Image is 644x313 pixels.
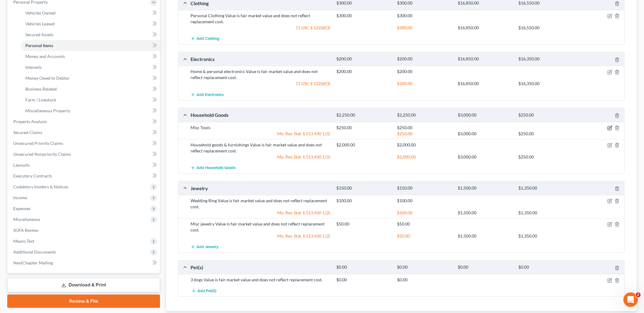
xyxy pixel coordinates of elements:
span: Interests [25,65,42,70]
div: $150.00 [394,185,455,191]
div: $250.00 [516,131,576,137]
div: $300.00 [333,13,394,19]
button: Add Jewelry [191,241,219,253]
button: Add Electronics [191,89,224,100]
span: Add Electronics [197,92,224,97]
a: Farm / Livestock [21,94,160,105]
div: $1,500.00 [455,233,516,239]
a: Personal Items [21,40,160,51]
div: $2,000.00 [394,154,455,160]
span: Farm / Livestock [25,97,56,102]
span: Executory Contracts [13,173,52,178]
span: Additional Documents [13,249,56,254]
div: $1,500.00 [455,185,516,191]
a: Money Owed to Debtor [21,73,160,84]
div: $2,000.00 [333,142,394,148]
div: Misc jewelry Value is fair market value and does not reflect replacement cost. [187,221,333,233]
div: $250.00 [333,125,394,131]
a: Property Analysis [8,116,160,127]
div: $3,000.00 [455,131,516,137]
div: $16,850.00 [455,81,516,87]
span: Codebtors Insiders & Notices [13,184,68,189]
div: $100.00 [394,198,455,204]
span: Vehicles Leased [25,21,55,26]
a: Unsecured Nonpriority Claims [8,149,160,160]
div: $0.00 [394,277,455,283]
div: $300.00 [394,25,455,31]
button: Add Household Goods [191,162,235,174]
div: $1,350.00 [516,233,576,239]
span: SOFA Review [13,228,38,233]
a: Money and Accounts [21,51,160,62]
div: $1,350.00 [516,185,576,191]
a: Interests [21,62,160,73]
div: $16,350.00 [516,81,576,87]
div: $0.00 [394,264,455,270]
div: $100.00 [333,198,394,204]
a: Executory Contracts [8,171,160,181]
div: $3,000.00 [455,112,516,118]
span: Property Analysis [13,119,47,124]
div: Mo. Rev. Stat. § 513.430 1.(2) [187,233,333,239]
div: $16,850.00 [455,25,516,31]
span: Add Household Goods [197,165,235,170]
div: $50.00 [394,221,455,227]
span: Business Related [25,86,57,91]
div: $200.00 [394,81,455,87]
div: $16,850.00 [455,0,516,6]
div: $2,250.00 [333,112,394,118]
div: $200.00 [394,56,455,62]
div: Household Goods [187,112,333,118]
div: $250.00 [516,112,576,118]
div: $0.00 [455,264,516,270]
span: Miscellaneous [13,217,40,222]
div: Mo. Rev. Stat. § 513.430 1.(1) [187,154,333,160]
button: Add Pet(s) [191,285,217,296]
div: $250.00 [394,131,455,137]
span: Vehicles Owned [25,10,56,15]
span: Add Clothing [197,37,219,41]
div: $50.00 [394,233,455,239]
div: 3 dogs Value is fair market value and does not reflect replacement cost. [187,277,333,283]
div: Electronics [187,56,333,62]
div: $200.00 [394,69,455,75]
div: $0.00 [516,264,576,270]
div: $16,550.00 [516,25,576,31]
span: 2 [636,292,641,297]
div: $250.00 [394,125,455,131]
div: 11 USC § 522(d)(3) [187,25,333,31]
div: $2,000.00 [394,142,455,148]
div: Home & personal electronics Value is fair market value and does not reflect replacement cost. [187,69,333,81]
a: Review & File [7,295,160,308]
div: $50.00 [333,221,394,227]
div: Misc Tools [187,125,333,131]
a: SOFA Review [8,225,160,236]
div: Mo. Rev. Stat. § 513.430 1.(1) [187,131,333,137]
a: Lawsuits [8,160,160,171]
span: Money Owed to Debtor [25,75,70,81]
span: Expenses [13,206,30,211]
a: Vehicles Leased [21,18,160,29]
span: Secured Assets [25,32,53,37]
a: Miscellaneous Property [21,105,160,116]
a: Secured Assets [21,29,160,40]
span: Secured Claims [13,130,42,135]
div: 11 USC § 522(d)(3) [187,81,333,87]
div: $300.00 [333,0,394,6]
div: $1,500.00 [455,210,516,216]
iframe: Intercom live chat [623,292,638,307]
div: $250.00 [516,154,576,160]
div: $150.00 [333,185,394,191]
span: Add Jewelry [197,245,219,250]
span: NextChapter Mailing [13,260,53,265]
div: Wedding Ring Value is fair market value and does not reflect replacement cost. [187,198,333,210]
div: $1,350.00 [516,210,576,216]
span: Unsecured Nonpriority Claims [13,152,71,157]
a: Download & Print [7,278,160,292]
a: Vehicles Owned [21,8,160,18]
div: $100.00 [394,210,455,216]
span: Add Pet(s) [197,289,216,293]
span: Means Test [13,238,34,244]
span: Unsecured Priority Claims [13,141,63,146]
div: $0.00 [333,277,394,283]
